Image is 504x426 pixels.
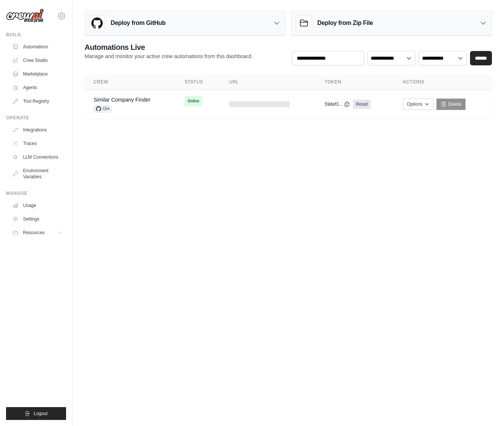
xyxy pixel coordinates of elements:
[9,95,66,107] a: Tool Registry
[9,54,66,66] a: Crew Studio
[353,100,371,109] a: Reset
[94,105,112,113] span: GH
[94,97,150,103] a: Similar Company Finder
[9,68,66,80] a: Marketplace
[9,151,66,163] a: LLM Connections
[6,190,66,196] div: Manage
[176,74,220,90] th: Status
[6,115,66,121] div: Operate
[85,74,176,90] th: Crew
[9,165,66,183] a: Environment Variables
[6,9,44,23] img: Logo
[220,74,316,90] th: URL
[6,407,66,420] button: Logout
[111,19,165,28] h3: Deploy from GitHub
[23,230,45,236] span: Resources
[34,411,48,417] span: Logout
[85,42,253,52] h2: Automations Live
[316,74,394,90] th: Token
[9,137,66,150] a: Traces
[403,99,433,110] button: Options
[9,227,66,239] button: Resources
[6,32,66,38] div: Build
[436,99,465,110] a: Delete
[325,101,350,107] button: 59def3...
[185,96,202,106] span: Online
[9,82,66,94] a: Agents
[89,15,105,31] img: GitHub Logo
[466,390,504,426] iframe: Chat Widget
[9,199,66,211] a: Usage
[9,124,66,136] a: Integrations
[9,41,66,53] a: Automations
[318,19,373,28] h3: Deploy from Zip File
[9,213,66,225] a: Settings
[394,74,492,90] th: Actions
[85,52,253,60] p: Manage and monitor your active crew automations from this dashboard.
